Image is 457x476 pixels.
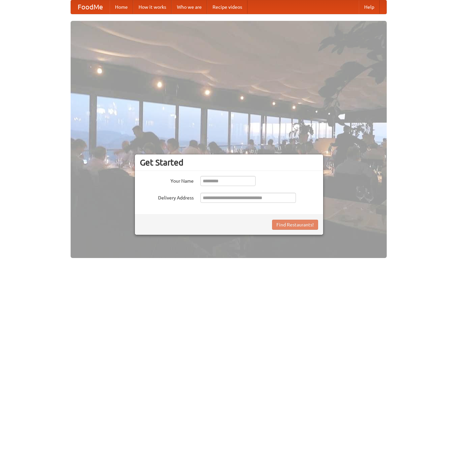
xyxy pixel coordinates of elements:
[207,0,247,14] a: Recipe videos
[172,0,207,14] a: Who we are
[140,157,318,168] h3: Get Started
[71,0,110,14] a: FoodMe
[110,0,133,14] a: Home
[140,176,194,184] label: Your Name
[359,0,380,14] a: Help
[133,0,172,14] a: How it works
[140,193,194,201] label: Delivery Address
[272,220,318,230] button: Find Restaurants!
